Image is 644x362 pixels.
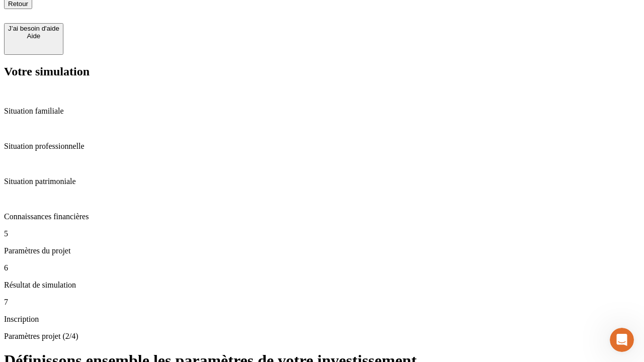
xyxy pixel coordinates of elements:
[8,25,59,32] div: J’ai besoin d'aide
[4,229,640,238] p: 5
[4,107,640,116] p: Situation familiale
[4,315,640,324] p: Inscription
[4,246,640,255] p: Paramètres du projet
[4,298,640,307] p: 7
[4,332,640,341] p: Paramètres projet (2/4)
[4,263,640,273] p: 6
[4,281,640,290] p: Résultat de simulation
[4,65,640,78] h2: Votre simulation
[610,328,634,352] iframe: Intercom live chat
[4,142,640,151] p: Situation professionnelle
[4,23,63,55] button: J’ai besoin d'aideAide
[4,177,640,186] p: Situation patrimoniale
[4,212,640,221] p: Connaissances financières
[8,32,59,40] div: Aide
